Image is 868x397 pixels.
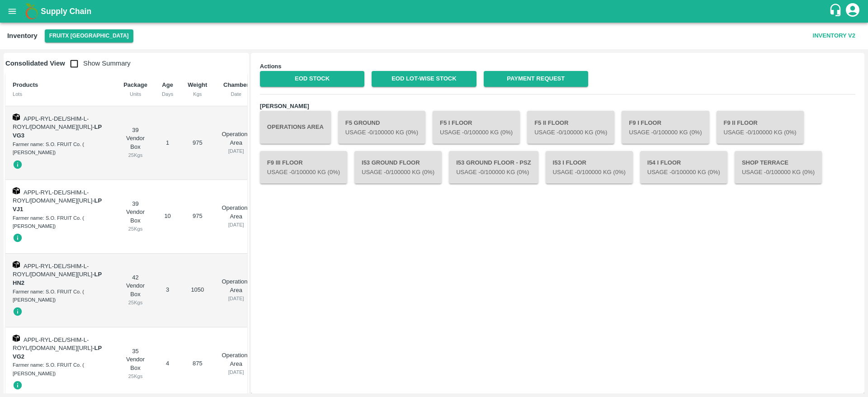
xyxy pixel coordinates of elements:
[717,111,804,143] button: F9 II FloorUsage -0/100000 Kg (0%)
[13,361,109,378] div: Farmer name: S.O. FRUIT Co. ( [PERSON_NAME])
[7,32,38,39] b: Inventory
[354,151,442,184] button: I53 Ground FloorUsage -0/100000 Kg (0%)
[123,347,147,381] div: 35 Vendor Box
[222,294,250,302] div: [DATE]
[41,7,91,16] b: Supply Chain
[553,168,626,177] p: Usage - 0 /100000 Kg (0%)
[123,81,147,88] b: Package
[13,123,102,139] strong: LP VG3
[123,372,147,380] div: 25 Kgs
[123,126,147,160] div: 39 Vendor Box
[188,90,207,98] div: Kgs
[260,111,331,143] button: Operations Area
[13,271,102,286] span: -
[41,5,829,18] a: Supply Chain
[155,254,180,327] td: 3
[2,1,23,22] button: open drawer
[260,71,364,87] a: EOD Stock
[155,180,180,254] td: 10
[222,368,250,376] div: [DATE]
[13,115,92,131] span: APPL-RYL-DEL/SHIM-L-ROYL/[DOMAIN_NAME][URL]
[188,81,207,88] b: Weight
[191,286,204,293] span: 1050
[13,214,109,231] div: Farmer name: S.O. FRUIT Co. ( [PERSON_NAME])
[65,60,131,67] span: Show Summary
[809,28,859,44] button: Inventory V2
[440,128,513,137] p: Usage - 0 /100000 Kg (0%)
[362,168,434,177] p: Usage - 0 /100000 Kg (0%)
[222,278,250,294] p: Operations Area
[735,151,822,184] button: Shop TerraceUsage -0/100000 Kg (0%)
[267,168,340,177] p: Usage - 0 /100000 Kg (0%)
[45,29,133,43] button: Select DC
[222,147,250,155] div: [DATE]
[13,90,109,98] div: Lots
[222,130,250,147] p: Operations Area
[829,3,844,19] div: customer-support
[162,90,173,98] div: Days
[260,63,282,70] b: Actions
[13,187,20,194] img: box
[534,128,607,137] p: Usage - 0 /100000 Kg (0%)
[724,128,797,137] p: Usage - 0 /100000 Kg (0%)
[123,90,147,98] div: Units
[123,298,147,307] div: 25 Kgs
[193,213,203,219] span: 975
[449,151,538,184] button: I53 Ground Floor - PSZUsage -0/100000 Kg (0%)
[13,271,102,286] strong: LP HN2
[13,197,102,213] strong: LP VJ1
[222,221,250,229] div: [DATE]
[622,111,709,143] button: F9 I FloorUsage -0/100000 Kg (0%)
[629,128,702,137] p: Usage - 0 /100000 Kg (0%)
[640,151,727,184] button: I54 I FloorUsage -0/100000 Kg (0%)
[13,345,102,360] span: -
[13,335,20,342] img: box
[345,128,418,137] p: Usage - 0 /100000 Kg (0%)
[222,204,250,221] p: Operations Area
[338,111,425,143] button: F5 GroundUsage -0/100000 Kg (0%)
[13,197,102,213] span: -
[123,225,147,233] div: 25 Kgs
[222,90,250,98] div: Date
[123,151,147,159] div: 25 Kgs
[13,288,109,304] div: Farmer name: S.O. FRUIT Co. ( [PERSON_NAME])
[456,168,531,177] p: Usage - 0 /100000 Kg (0%)
[155,106,180,180] td: 1
[5,60,65,67] b: Consolidated View
[222,351,250,368] p: Operations Area
[433,111,520,143] button: F5 I FloorUsage -0/100000 Kg (0%)
[123,200,147,233] div: 39 Vendor Box
[484,71,588,87] a: Payment Request
[742,168,815,177] p: Usage - 0 /100000 Kg (0%)
[260,151,347,184] button: F9 III FloorUsage -0/100000 Kg (0%)
[372,71,476,87] a: EOD Lot-wise Stock
[13,140,109,157] div: Farmer name: S.O. FRUIT Co. ( [PERSON_NAME])
[546,151,633,184] button: I53 I FloorUsage -0/100000 Kg (0%)
[13,123,102,139] span: -
[844,2,861,21] div: account of current user
[13,81,38,88] b: Products
[13,336,92,352] span: APPL-RYL-DEL/SHIM-L-ROYL/[DOMAIN_NAME][URL]
[23,2,41,20] img: logo
[193,139,203,146] span: 975
[13,263,92,278] span: APPL-RYL-DEL/SHIM-L-ROYL/[DOMAIN_NAME][URL]
[223,81,249,88] b: Chamber
[13,189,92,204] span: APPL-RYL-DEL/SHIM-L-ROYL/[DOMAIN_NAME][URL]
[527,111,614,143] button: F5 II FloorUsage -0/100000 Kg (0%)
[123,274,147,307] div: 42 Vendor Box
[162,81,173,88] b: Age
[260,103,309,109] b: [PERSON_NAME]
[13,345,102,360] strong: LP VG2
[647,168,720,177] p: Usage - 0 /100000 Kg (0%)
[13,113,20,121] img: box
[13,261,20,268] img: box
[193,360,203,367] span: 875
